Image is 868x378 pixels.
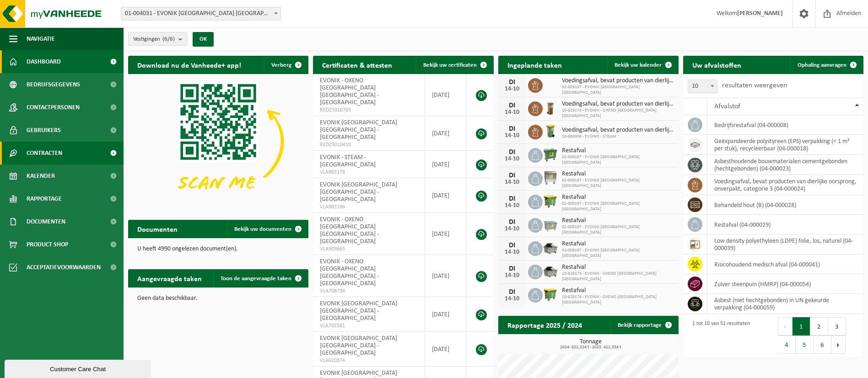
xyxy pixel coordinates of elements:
h2: Uw afvalstoffen [683,56,750,74]
span: Acceptatievoorwaarden [27,256,101,279]
span: 10 [688,80,717,93]
button: Next [831,335,846,354]
div: 14-10 [503,109,521,116]
iframe: chat widget [5,358,153,378]
h2: Documenten [128,220,187,238]
td: behandeld hout (B) (04-000028) [707,195,863,215]
span: 02-009197 - EVONIK [GEOGRAPHIC_DATA] [GEOGRAPHIC_DATA] [562,154,674,165]
span: EVONIK - STEAM - [GEOGRAPHIC_DATA] [320,154,376,168]
span: EVONIK [GEOGRAPHIC_DATA] [GEOGRAPHIC_DATA] - [GEOGRAPHIC_DATA] [320,181,397,203]
span: Restafval [562,287,674,294]
span: Restafval [562,217,674,224]
button: 1 [793,317,810,335]
div: 14-10 [503,249,521,256]
span: 10 [688,80,717,93]
img: WB-5000-GAL-GY-01 [543,240,558,256]
span: Afvalstof [714,103,740,110]
span: Bekijk uw kalender [615,62,662,68]
img: WB-2500-GAL-GY-01 [543,217,558,232]
span: Voedingsafval, bevat producten van dierlijke oorsprong, onverpakt, categorie 3 [562,77,674,85]
span: EVONIK [GEOGRAPHIC_DATA] [GEOGRAPHIC_DATA] - [GEOGRAPHIC_DATA] [320,300,397,322]
span: Voedingsafval, bevat producten van dierlijke oorsprong, onverpakt, categorie 3 [562,101,674,108]
span: EVONIK - OXENO [GEOGRAPHIC_DATA] [GEOGRAPHIC_DATA] - [GEOGRAPHIC_DATA] [320,216,379,245]
img: WB-1100-GAL-GY-04 [543,170,558,186]
button: OK [193,32,214,47]
td: [DATE] [425,178,467,213]
div: 14-10 [503,226,521,232]
span: Documenten [27,210,65,233]
span: 01-004031 - EVONIK ANTWERPEN NV - ANTWERPEN [121,7,281,21]
span: Vestigingen [133,32,175,46]
div: 14-10 [503,156,521,162]
span: Rapportage [27,187,62,210]
td: asbesthoudende bouwmaterialen cementgebonden (hechtgebonden) (04-000023) [707,155,863,175]
span: Kalender [27,165,55,187]
td: restafval (04-000029) [707,215,863,234]
img: WB-1100-HPE-GN-50 [543,193,558,209]
span: Restafval [562,240,674,248]
span: Toon de aangevraagde taken [221,276,291,282]
span: Restafval [562,194,674,201]
td: bedrijfsrestafval (04-000008) [707,115,863,135]
span: 10-986906 - EVONIK - STEAM [562,134,674,139]
label: resultaten weergeven [722,82,787,89]
span: VLA902186 [320,203,418,211]
button: 2 [810,317,828,335]
div: DI [503,102,521,109]
button: 6 [814,335,831,354]
div: 14-10 [503,133,521,139]
h2: Aangevraagde taken [128,269,211,287]
span: 02-009197 - EVONIK [GEOGRAPHIC_DATA] [GEOGRAPHIC_DATA] [562,201,674,212]
span: Gebruikers [27,119,61,142]
span: Product Shop [27,233,68,256]
span: RED25010410 [320,141,418,149]
span: Bekijk uw certificaten [423,62,477,68]
td: voedingsafval, bevat producten van dierlijke oorsprong, onverpakt, categorie 3 (04-000024) [707,175,863,195]
h2: Ingeplande taken [498,56,571,74]
span: Verberg [271,62,291,68]
button: 3 [828,317,846,335]
span: EVONIK - OXENO [GEOGRAPHIC_DATA] [GEOGRAPHIC_DATA] - [GEOGRAPHIC_DATA] [320,77,379,106]
a: Bekijk rapportage [610,316,678,334]
span: 02-009197 - EVONIK [GEOGRAPHIC_DATA] [GEOGRAPHIC_DATA] [562,178,674,189]
span: Restafval [562,264,674,271]
td: [DATE] [425,332,467,367]
div: 14-10 [503,296,521,302]
td: risicohoudend medisch afval (04-000041) [707,255,863,274]
span: RED25010765 [320,106,418,114]
span: 10-826174 - EVONIK - OXENO [GEOGRAPHIC_DATA] [GEOGRAPHIC_DATA] [562,271,674,282]
span: Contactpersonen [27,96,80,119]
count: (6/6) [162,36,175,42]
div: 14-10 [503,272,521,279]
div: DI [503,125,521,133]
span: 01-004031 - EVONIK ANTWERPEN NV - ANTWERPEN [121,7,280,20]
span: Voedingsafval, bevat producten van dierlijke oorsprong, onverpakt, categorie 3 [562,127,674,134]
span: VLA708734 [320,287,418,295]
td: geëxpandeerde polystyreen (EPS) verpakking (< 1 m² per stuk), recycleerbaar (04-000018) [707,135,863,155]
span: VLA903665 [320,245,418,253]
td: [DATE] [425,255,467,297]
span: Restafval [562,147,674,154]
td: asbest (niet hechtgebonden) in UN gekeurde verpakking (04-000059) [707,294,863,314]
a: Bekijk uw kalender [607,56,678,74]
strong: [PERSON_NAME] [737,10,783,17]
td: [DATE] [425,297,467,332]
button: Previous [778,317,793,335]
h2: Certificaten & attesten [313,56,401,74]
span: EVONIK [GEOGRAPHIC_DATA] [GEOGRAPHIC_DATA] - [GEOGRAPHIC_DATA] [320,335,397,357]
span: 02-009197 - EVONIK [GEOGRAPHIC_DATA] [GEOGRAPHIC_DATA] [562,85,674,96]
a: Bekijk uw documenten [227,220,307,238]
td: [DATE] [425,116,467,151]
div: DI [503,242,521,249]
div: 1 tot 10 van 51 resultaten [688,316,750,355]
div: 14-10 [503,202,521,209]
img: WB-0140-HPE-GN-50 [543,123,558,139]
img: WB-1100-HPE-GN-50 [543,287,558,302]
td: [DATE] [425,213,467,255]
div: DI [503,265,521,272]
span: VLA610374 [320,357,418,364]
div: DI [503,195,521,202]
td: low density polyethyleen (LDPE) folie, los, naturel (04-000039) [707,234,863,255]
span: 02-009197 - EVONIK [GEOGRAPHIC_DATA] [GEOGRAPHIC_DATA] [562,248,674,259]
